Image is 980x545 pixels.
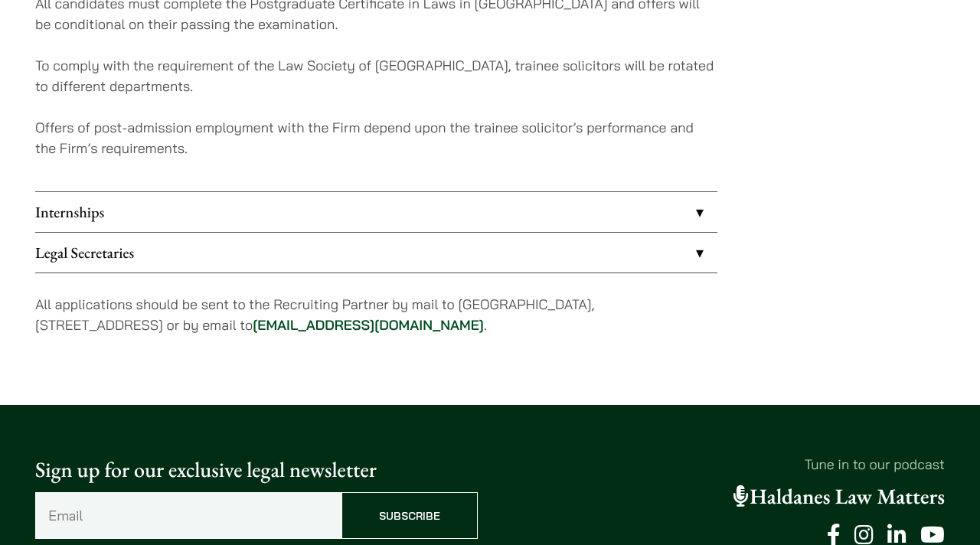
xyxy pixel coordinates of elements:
[733,483,945,511] a: Haldanes Law Matters
[35,55,717,96] p: To comply with the requirement of the Law Society of [GEOGRAPHIC_DATA], trainee solicitors will b...
[502,454,945,475] p: Tune in to our podcast
[35,233,717,272] a: Legal Secretaries
[35,454,478,486] p: Sign up for our exclusive legal newsletter
[35,492,341,539] input: Email
[35,192,717,232] a: Internships
[341,492,478,539] input: Subscribe
[253,316,484,334] a: [EMAIL_ADDRESS][DOMAIN_NAME]
[35,294,717,335] p: All applications should be sent to the Recruiting Partner by mail to [GEOGRAPHIC_DATA], [STREET_A...
[35,117,717,158] p: Offers of post-admission employment with the Firm depend upon the trainee solicitor’s performance...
